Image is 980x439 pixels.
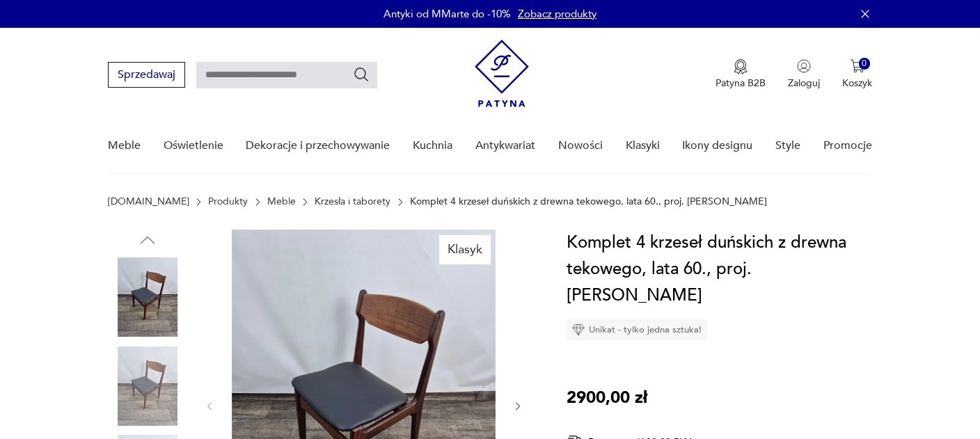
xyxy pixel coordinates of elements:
div: Klasyk [439,235,491,264]
p: 2900,00 zł [567,385,647,411]
a: Meble [267,196,296,207]
div: Unikat - tylko jedna sztuka! [567,319,707,340]
img: Ikona medalu [734,59,748,74]
a: Nowości [558,119,603,173]
img: Zdjęcie produktu Komplet 4 krzeseł duńskich z drewna tekowego, lata 60., proj. Erik Buch [108,257,187,337]
button: Zaloguj [788,59,820,90]
p: Zaloguj [788,77,820,90]
a: Kuchnia [413,119,452,173]
a: Ikony designu [682,119,752,173]
a: Ikona medaluPatyna B2B [716,59,766,90]
button: Szukaj [353,66,370,83]
a: Produkty [208,196,248,207]
p: Koszyk [842,77,872,90]
img: Zdjęcie produktu Komplet 4 krzeseł duńskich z drewna tekowego, lata 60., proj. Erik Buch [108,346,187,426]
img: Ikonka użytkownika [797,59,811,73]
div: 0 [859,58,871,70]
p: Antyki od MMarte do -10% [384,7,511,21]
img: Ikona koszyka [851,59,864,73]
a: Dekoracje i przechowywanie [246,119,390,173]
a: Sprzedawaj [108,71,185,81]
img: Patyna - sklep z meblami i dekoracjami vintage [475,40,529,107]
a: Meble [108,119,141,173]
a: Style [775,119,800,173]
a: [DOMAIN_NAME] [108,196,189,207]
button: 0Koszyk [842,59,872,90]
p: Patyna B2B [716,77,766,90]
a: Oświetlenie [164,119,223,173]
h1: Komplet 4 krzeseł duńskich z drewna tekowego, lata 60., proj. [PERSON_NAME] [567,230,872,309]
button: Patyna B2B [716,59,766,90]
a: Krzesła i taborety [315,196,390,207]
a: Klasyki [626,119,660,173]
a: Zobacz produkty [518,7,596,21]
img: Ikona diamentu [572,324,585,336]
a: Promocje [823,119,872,173]
p: Komplet 4 krzeseł duńskich z drewna tekowego, lata 60., proj. [PERSON_NAME] [410,196,767,207]
button: Sprzedawaj [108,62,185,88]
a: Antykwariat [475,119,535,173]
